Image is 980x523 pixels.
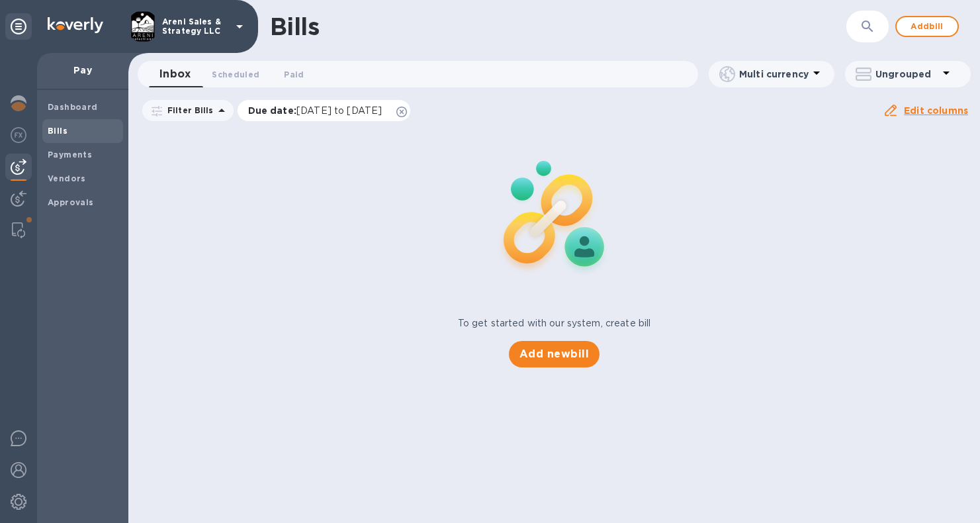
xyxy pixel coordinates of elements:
p: Due date : [248,104,389,117]
span: Scheduled [212,68,259,81]
span: Add bill [907,19,947,34]
button: Addbill [895,16,959,37]
div: Due date:[DATE] to [DATE] [238,100,411,121]
p: Filter Bills [162,105,214,116]
h1: Bills [270,13,319,40]
span: Add new bill [519,346,589,362]
b: Bills [48,126,67,136]
img: Foreign exchange [11,127,26,143]
b: Vendors [48,173,86,183]
b: Payments [48,150,92,160]
div: Unpin categories [5,13,32,40]
p: Multi currency [739,68,809,81]
button: Add newbill [509,341,600,367]
p: To get started with our system, create bill [458,316,651,330]
span: Paid [284,68,304,81]
span: [DATE] to [DATE] [296,105,382,116]
p: Areni Sales & Strategy LLC [162,17,228,36]
u: Edit columns [904,105,968,116]
p: Ungrouped [875,68,938,81]
b: Dashboard [48,102,98,112]
p: Pay [48,64,118,77]
span: Inbox [159,65,191,83]
b: Approvals [48,197,94,207]
img: Logo [48,17,103,33]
